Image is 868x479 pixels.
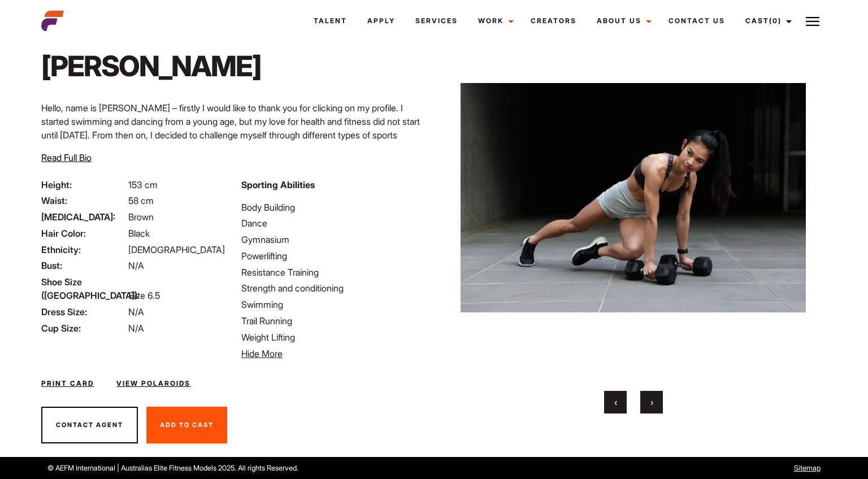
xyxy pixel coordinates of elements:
[241,216,427,230] li: Dance
[806,15,819,28] img: Burger icon
[41,49,261,83] h1: [PERSON_NAME]
[241,201,427,214] li: Body Building
[650,397,653,408] span: Next
[468,6,520,36] a: Work
[128,260,144,271] span: N/A
[41,152,92,163] span: Read Full Bio
[128,195,154,206] span: 58 cm
[47,463,492,473] p: © AEFM International | Australias Elite Fitness Models 2025. All rights Reserved.
[41,275,126,302] span: Shoe Size ([GEOGRAPHIC_DATA]):
[41,321,126,335] span: Cup Size:
[658,6,735,36] a: Contact Us
[614,397,617,408] span: Previous
[520,6,587,36] a: Creators
[461,18,805,377] img: Katherine Melbourne based balinese fitness model doing orizontal stairclimbers using dumbbells
[41,194,126,207] span: Waist:
[241,249,427,263] li: Powerlifting
[128,244,225,255] span: [DEMOGRAPHIC_DATA]
[241,348,283,359] span: Hide More
[41,178,126,191] span: Height:
[735,6,798,36] a: Cast(0)
[303,6,357,36] a: Talent
[41,227,126,240] span: Hair Color:
[146,407,227,444] button: Add To Cast
[41,305,126,319] span: Dress Size:
[587,6,658,36] a: About Us
[160,421,214,429] span: Add To Cast
[241,179,315,190] strong: Sporting Abilities
[41,151,92,164] button: Read Full Bio
[241,314,427,328] li: Trail Running
[405,6,468,36] a: Services
[128,211,154,223] span: Brown
[41,210,126,224] span: [MEDICAL_DATA]:
[128,290,160,301] span: Size 6.5
[41,10,64,32] img: cropped-aefm-brand-fav-22-square.png
[241,330,427,344] li: Weight Lifting
[41,243,126,256] span: Ethnicity:
[41,259,126,272] span: Bust:
[128,306,144,317] span: N/A
[794,464,821,472] a: Sitemap
[128,228,150,239] span: Black
[128,179,158,190] span: 153 cm
[241,298,427,311] li: Swimming
[241,265,427,279] li: Resistance Training
[241,233,427,246] li: Gymnasium
[41,101,427,142] p: Hello, name is [PERSON_NAME] – firstly I would like to thank you for clicking on my profile. I st...
[128,323,144,334] span: N/A
[41,378,94,389] a: Print Card
[241,281,427,295] li: Strength and conditioning
[357,6,405,36] a: Apply
[116,378,190,389] a: View Polaroids
[41,407,138,444] button: Contact Agent
[769,16,782,25] span: (0)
